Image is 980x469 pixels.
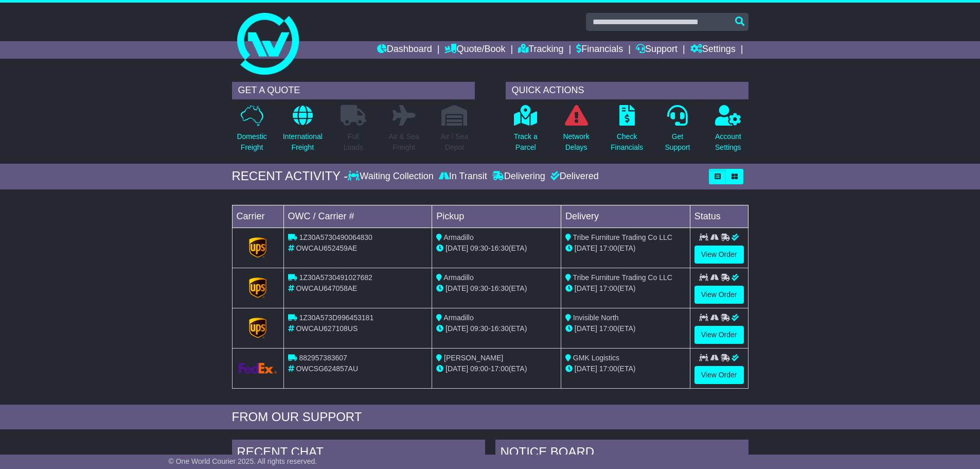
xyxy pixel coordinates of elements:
span: Invisible North [573,314,619,322]
img: GetCarrierServiceLogo [239,363,277,374]
span: GMK Logistics [573,354,619,362]
a: View Order [694,286,744,304]
div: (ETA) [565,283,686,294]
span: Tribe Furniture Trading Co LLC [573,233,672,241]
span: 09:30 [470,324,488,333]
span: [DATE] [575,244,597,252]
p: Domestic Freight [237,131,266,153]
span: 16:30 [491,244,509,252]
td: Delivery [561,205,690,228]
a: InternationalFreight [282,105,323,159]
span: 16:30 [491,284,509,292]
a: NetworkDelays [562,105,590,159]
span: [DATE] [575,324,597,333]
div: In Transit [436,171,490,182]
p: Check Financials [611,131,643,153]
span: OWCSG624857AU [296,364,358,373]
span: 09:30 [470,284,488,292]
span: 17:00 [599,324,617,333]
div: NOTICE BOARD [495,440,749,467]
a: AccountSettings [715,105,742,159]
div: RECENT CHAT [232,440,485,467]
span: 17:00 [599,364,617,373]
p: Get Support [665,131,690,153]
span: OWCAU652459AE [296,244,357,252]
div: FROM OUR SUPPORT [232,410,749,425]
div: - (ETA) [436,363,557,374]
a: Support [636,41,678,59]
p: Network Delays [563,131,589,153]
div: (ETA) [565,323,686,334]
p: Air & Sea Freight [389,131,419,153]
p: Full Loads [341,131,366,153]
div: (ETA) [565,243,686,254]
p: Track a Parcel [514,131,538,153]
div: Delivering [490,171,548,182]
a: View Order [694,366,744,384]
a: View Order [694,326,744,344]
td: Pickup [432,205,561,228]
div: (ETA) [565,363,686,374]
span: [DATE] [446,244,468,252]
span: [DATE] [575,284,597,292]
a: Settings [690,41,736,59]
span: OWCAU627108US [296,324,358,333]
span: [PERSON_NAME] [444,354,503,362]
span: [DATE] [446,284,468,292]
a: DomesticFreight [236,105,267,159]
a: CheckFinancials [610,105,644,159]
span: Armadillo [443,273,473,282]
p: Account Settings [715,131,741,153]
p: International Freight [283,131,323,153]
span: 1Z30A573D996453181 [299,314,373,322]
div: RECENT ACTIVITY - [232,169,348,184]
td: OWC / Carrier # [283,205,432,228]
span: 1Z30A5730491027682 [299,273,372,282]
span: Armadillo [443,314,473,322]
td: Carrier [232,205,283,228]
img: GetCarrierServiceLogo [249,277,266,298]
a: Quote/Book [444,41,505,59]
span: 09:00 [470,364,488,373]
div: QUICK ACTIONS [506,82,749,99]
div: - (ETA) [436,243,557,254]
a: Tracking [518,41,563,59]
span: 882957383607 [299,354,347,362]
span: Armadillo [443,233,473,241]
span: 09:30 [470,244,488,252]
span: 17:00 [599,244,617,252]
div: - (ETA) [436,323,557,334]
a: Track aParcel [513,105,538,159]
td: Status [690,205,748,228]
span: © One World Courier 2025. All rights reserved. [169,457,317,465]
span: [DATE] [575,364,597,373]
div: Waiting Collection [348,171,436,182]
span: 17:00 [599,284,617,292]
span: [DATE] [446,324,468,333]
span: 17:00 [491,364,509,373]
span: [DATE] [446,364,468,373]
span: Tribe Furniture Trading Co LLC [573,273,672,282]
img: GetCarrierServiceLogo [249,318,266,338]
a: View Order [694,246,744,264]
div: GET A QUOTE [232,82,475,99]
div: Delivered [548,171,599,182]
div: - (ETA) [436,283,557,294]
span: 1Z30A5730490064830 [299,233,372,241]
span: OWCAU647058AE [296,284,357,292]
a: GetSupport [664,105,690,159]
a: Dashboard [377,41,432,59]
p: Air / Sea Depot [441,131,469,153]
span: 16:30 [491,324,509,333]
img: GetCarrierServiceLogo [249,237,266,258]
a: Financials [576,41,623,59]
